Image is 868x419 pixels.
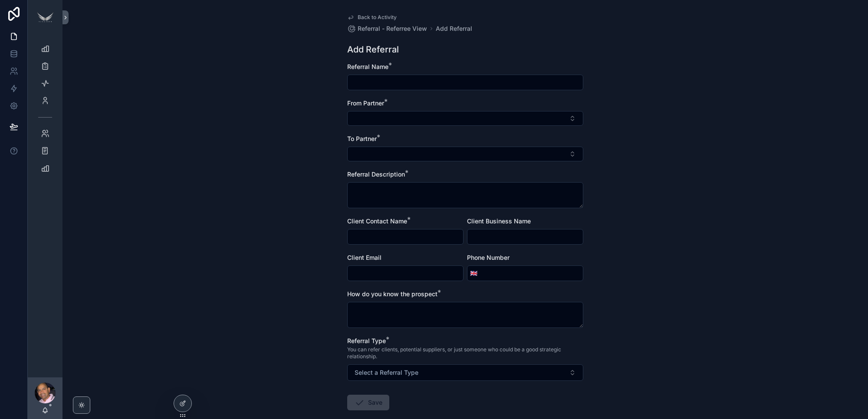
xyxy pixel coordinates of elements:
button: Select Button [467,265,480,281]
a: Add Referral [436,24,472,33]
button: Select Button [347,147,583,161]
span: Referral Type [347,337,386,344]
span: From Partner [347,99,384,107]
span: Client Email [347,254,381,261]
span: Back to Activity [358,14,397,21]
span: You can refer clients, potential suppliers, or just someone who could be a good strategic relatio... [347,346,583,360]
span: Select a Referral Type [355,368,418,377]
span: Client Business Name [467,217,531,225]
span: Client Contact Name [347,217,407,225]
img: App logo [35,10,56,24]
span: How do you know the prospect [347,290,437,298]
button: Select Button [347,364,583,381]
span: Phone Number [467,254,510,261]
span: Referral - Referree View [358,24,427,33]
a: Referral - Referree View [347,24,427,33]
div: scrollable content [28,35,62,187]
a: Back to Activity [347,14,397,21]
span: To Partner [347,135,377,142]
span: 🇬🇧 [470,269,477,278]
button: Select Button [347,111,583,126]
h1: Add Referral [347,43,399,56]
span: Referral Description [347,170,405,178]
span: Referral Name [347,63,388,70]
